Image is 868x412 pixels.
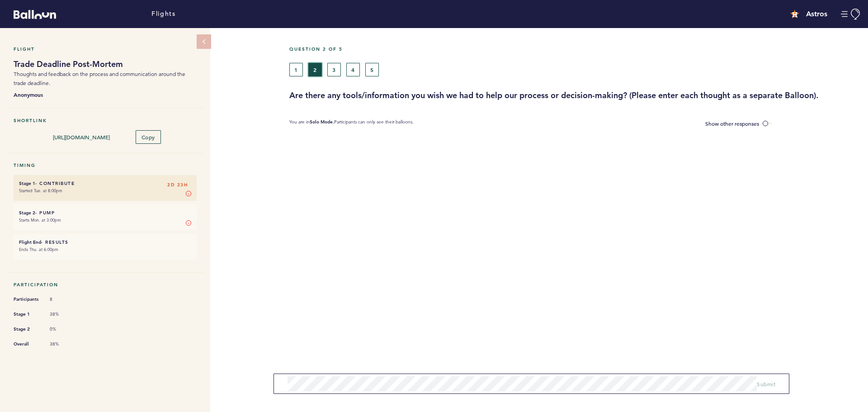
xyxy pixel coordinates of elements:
[19,180,191,186] h6: - Contribute
[19,239,41,245] small: Flight End
[14,162,197,168] h5: Timing
[50,296,77,303] span: 8
[14,59,197,70] h1: Trade Deadline Post-Mortem
[806,9,827,19] h4: Astros
[310,119,334,125] b: Solo Mode.
[50,341,77,347] span: 38%
[705,120,759,127] span: Show other responses
[327,63,341,76] button: 3
[19,239,191,245] h6: - Results
[757,379,775,388] button: Submit
[14,10,56,19] svg: Balloon
[19,210,191,216] h6: - Pump
[289,63,303,76] button: 1
[289,90,861,101] h3: Are there any tools/information you wish we had to help our process or decision-making? (Please e...
[50,326,77,332] span: 0%
[19,210,35,216] small: Stage 2
[151,9,175,19] a: Flights
[289,46,861,52] h5: Question 2 of 5
[289,119,414,128] p: You are in Participants can only see their balloons.
[142,133,155,141] span: Copy
[14,282,197,288] h5: Participation
[50,311,77,317] span: 38%
[19,217,61,223] time: Starts Mon. at 3:00pm
[841,9,861,20] button: Manage Account
[308,63,322,76] button: 2
[14,340,41,349] span: Overall
[136,130,161,144] button: Copy
[14,325,41,334] span: Stage 2
[14,46,197,52] h5: Flight
[757,380,775,388] span: Submit
[19,180,35,186] small: Stage 1
[14,71,185,86] span: Thoughts and feedback on the process and communication around the trade deadline.
[14,310,41,319] span: Stage 1
[346,63,360,76] button: 4
[14,118,197,123] h5: Shortlink
[19,188,62,194] time: Started Tue. at 8:00pm
[365,63,379,76] button: 5
[19,246,58,252] time: Ends Thu. at 6:00pm
[14,295,41,304] span: Participants
[167,180,188,189] span: 2D 23H
[14,90,197,99] b: Anonymous
[7,9,56,19] a: Balloon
